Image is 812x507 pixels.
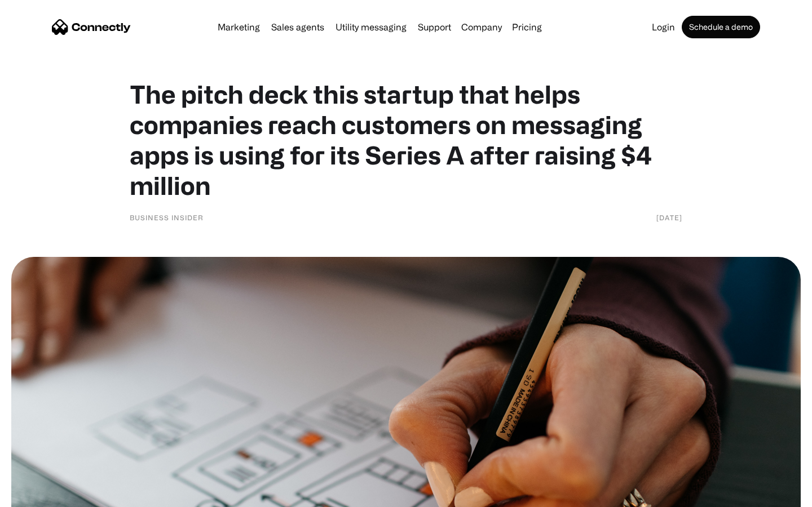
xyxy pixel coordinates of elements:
[647,23,679,32] a: Login
[413,23,456,32] a: Support
[507,23,546,32] a: Pricing
[130,79,682,201] h1: The pitch deck this startup that helps companies reach customers on messaging apps is using for i...
[130,212,204,223] div: Business Insider
[331,23,411,32] a: Utility messaging
[682,16,760,38] a: Schedule a demo
[11,487,68,503] aside: Language selected: English
[267,23,329,32] a: Sales agents
[23,487,68,503] ul: Language list
[461,19,502,35] div: Company
[656,212,682,223] div: [DATE]
[213,23,264,32] a: Marketing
